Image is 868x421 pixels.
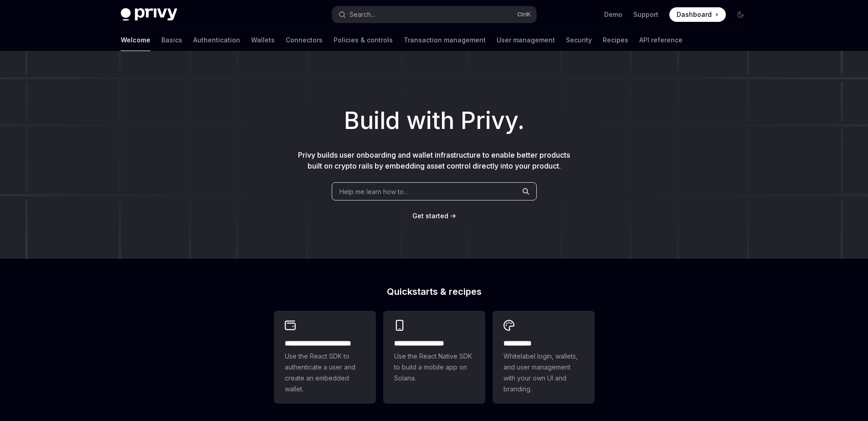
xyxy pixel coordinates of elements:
a: Security [566,29,592,51]
button: Toggle dark mode [733,7,748,22]
div: Search... [349,9,375,20]
h1: Build with Privy. [15,103,853,139]
a: Transaction management [404,29,486,51]
span: Use the React Native SDK to build a mobile app on Solana. [394,351,474,384]
a: Welcome [121,29,150,51]
a: Recipes [603,29,628,51]
a: Connectors [286,29,323,51]
h2: Quickstarts & recipes [274,287,595,296]
a: **** **** **** ***Use the React Native SDK to build a mobile app on Solana. [383,311,485,404]
a: API reference [639,29,683,51]
a: Support [633,10,658,19]
button: Search...CtrlK [332,6,536,23]
span: Privy builds user onboarding and wallet infrastructure to enable better products built on crypto ... [298,150,570,170]
a: User management [497,29,555,51]
a: Demo [604,10,622,19]
span: Get started [412,212,448,220]
a: **** *****Whitelabel login, wallets, and user management with your own UI and branding. [493,311,595,404]
a: Get started [412,211,448,221]
span: Dashboard [677,10,712,19]
span: Use the React SDK to authenticate a user and create an embedded wallet. [285,351,365,395]
span: Ctrl K [517,11,531,18]
a: Policies & controls [334,29,393,51]
span: Whitelabel login, wallets, and user management with your own UI and branding. [503,351,584,395]
a: Basics [161,29,182,51]
a: Dashboard [669,7,726,22]
span: Help me learn how to… [339,187,409,196]
a: Authentication [193,29,240,51]
img: dark logo [121,8,177,21]
a: Wallets [251,29,275,51]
